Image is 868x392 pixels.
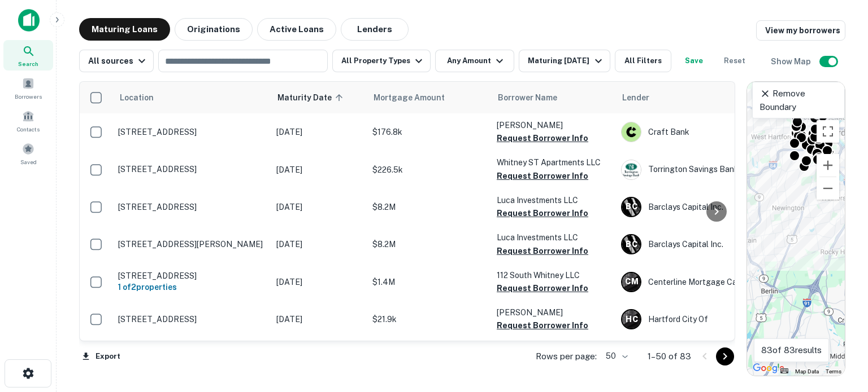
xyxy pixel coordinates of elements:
[374,91,459,104] span: Mortgage Amount
[497,206,588,220] button: Request Borrower Info
[257,18,336,41] button: Active Loans
[795,368,819,376] button: Map Data
[497,281,588,295] button: Request Borrower Info
[622,122,641,142] img: picture
[271,82,367,113] th: Maturity Date
[276,276,361,288] p: [DATE]
[332,50,431,72] button: All Property Types
[622,91,649,104] span: Lender
[112,82,271,113] th: Location
[615,50,671,72] button: All Filters
[20,157,37,166] span: Saved
[372,276,485,288] p: $1.4M
[498,91,557,104] span: Borrower Name
[118,164,265,174] p: [STREET_ADDRESS]
[771,55,813,68] h6: Show Map
[118,314,265,324] p: [STREET_ADDRESS]
[118,271,265,281] p: [STREET_ADDRESS]
[817,177,839,200] button: Zoom out
[756,20,845,41] a: View my borrowers
[601,348,630,364] div: 50
[621,272,791,292] div: Centerline Mortgage Capital INC
[367,82,491,113] th: Mortgage Amount
[276,126,361,138] p: [DATE]
[621,122,791,142] div: Craft Bank
[3,105,53,136] a: Contacts
[118,202,265,212] p: [STREET_ADDRESS]
[88,54,149,68] div: All sources
[372,164,485,176] p: $226.5k
[615,82,796,113] th: Lender
[497,131,588,145] button: Request Borrower Info
[625,276,638,288] p: C M
[497,244,588,258] button: Request Borrower Info
[626,239,637,250] p: B C
[276,313,361,325] p: [DATE]
[622,160,641,179] img: picture
[119,91,154,104] span: Location
[750,361,787,376] a: Open this area in Google Maps (opens a new window)
[497,269,610,281] p: 112 South Whitney LLC
[18,59,38,68] span: Search
[536,350,597,363] p: Rows per page:
[491,82,615,113] th: Borrower Name
[747,82,845,376] div: 0 0
[497,319,588,332] button: Request Borrower Info
[717,50,753,72] button: Reset
[79,18,170,41] button: Maturing Loans
[497,156,610,169] p: Whitney ST Apartments LLC
[118,239,265,249] p: [STREET_ADDRESS][PERSON_NAME]
[780,368,788,373] button: Keyboard shortcuts
[528,54,605,68] div: Maturing [DATE]
[3,138,53,169] a: Saved
[79,50,154,72] button: All sources
[276,238,361,250] p: [DATE]
[750,361,787,376] img: Google
[341,18,409,41] button: Lenders
[276,164,361,176] p: [DATE]
[3,40,53,71] a: Search
[118,281,265,293] h6: 1 of 2 properties
[372,238,485,250] p: $8.2M
[18,9,40,32] img: capitalize-icon.png
[497,231,610,244] p: Luca Investments LLC
[497,194,610,206] p: Luca Investments LLC
[621,197,791,217] div: Barclays Capital Inc.
[15,92,42,101] span: Borrowers
[676,50,712,72] button: Save your search to get updates of matches that match your search criteria.
[761,343,822,357] p: 83 of 83 results
[519,50,610,72] button: Maturing [DATE]
[118,127,265,137] p: [STREET_ADDRESS]
[372,201,485,213] p: $8.2M
[811,266,868,320] iframe: Chat Widget
[497,169,588,183] button: Request Borrower Info
[435,50,514,72] button: Any Amount
[817,154,839,177] button: Zoom in
[372,313,485,325] p: $21.9k
[277,91,346,104] span: Maturity Date
[648,350,691,363] p: 1–50 of 83
[3,73,53,103] a: Borrowers
[626,314,637,325] p: H C
[372,126,485,138] p: $176.8k
[626,201,637,213] p: B C
[759,87,837,113] p: Remove Boundary
[621,234,791,254] div: Barclays Capital Inc.
[817,120,839,143] button: Toggle fullscreen view
[79,348,123,365] button: Export
[621,309,791,329] div: Hartford City Of
[621,160,791,180] div: Torrington Savings Bank
[17,125,40,134] span: Contacts
[826,368,841,375] a: Terms (opens in new tab)
[716,347,734,365] button: Go to next page
[497,119,610,131] p: [PERSON_NAME]
[175,18,253,41] button: Originations
[497,306,610,319] p: [PERSON_NAME]
[276,201,361,213] p: [DATE]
